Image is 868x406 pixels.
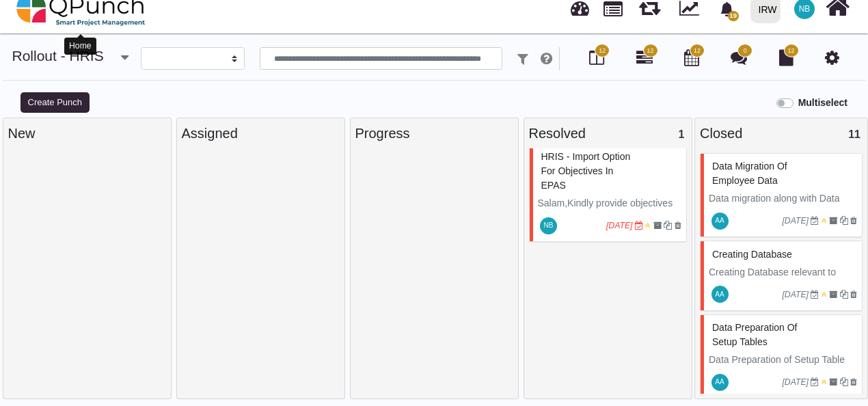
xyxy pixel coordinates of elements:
[541,52,552,66] i: e.g: punch or !ticket or &Category or #label or @username or $priority or *iteration or ^addition...
[694,46,701,56] span: 12
[782,216,809,226] i: [DATE]
[829,378,837,386] i: Archive
[715,379,724,385] span: AA
[744,46,747,56] span: 0
[829,290,837,299] i: Archive
[647,46,654,56] span: 12
[675,221,681,230] i: Delete
[599,46,606,56] span: 12
[798,97,847,108] b: Multiselect
[848,128,860,140] span: 11
[606,221,633,230] i: [DATE]
[715,291,724,298] span: AA
[544,222,554,229] span: NB
[700,123,863,144] div: Closed
[709,267,839,292] span: Creating Database relevant to HRIS only.
[799,5,811,13] span: NB
[822,290,827,299] i: Medium
[782,377,809,387] i: [DATE]
[636,55,653,66] a: 12
[840,290,848,299] i: Clone
[811,378,819,386] i: Due Date
[355,123,513,144] div: Progress
[538,198,683,295] span: Salam,Kindly provide objectives import from Word or Excel file option in EPAS. this is because li...
[731,49,747,66] i: Punch Discussion
[64,38,96,55] div: Home
[711,374,729,391] span: Ahad Ahmed Taji
[541,151,631,191] span: #79928
[653,221,662,230] i: Archive
[636,49,653,66] i: Gantt
[720,2,734,16] svg: bell fill
[529,123,687,144] div: Resolved
[540,217,557,234] span: Nabiha Batool
[679,128,685,140] span: 1
[635,221,643,230] i: Due Date
[715,217,724,224] span: AA
[822,217,827,225] i: Medium
[712,322,798,347] span: #79936
[664,221,672,230] i: Clone
[21,92,90,113] button: Create Punch
[811,290,819,299] i: Due Date
[779,49,794,66] i: Document Library
[850,217,857,225] i: Delete
[684,49,699,66] i: Calendar
[829,217,837,225] i: Archive
[840,378,848,386] i: Clone
[782,290,809,299] i: [DATE]
[711,213,729,230] span: Ahad Ahmed Taji
[8,123,166,144] div: New
[728,11,739,21] span: 19
[645,221,651,230] i: Medium
[709,193,842,218] span: Data migration along with Data cleaning
[712,161,787,186] span: #79938
[589,49,604,66] i: Board
[850,378,857,386] i: Delete
[840,217,848,225] i: Clone
[850,290,857,299] i: Delete
[811,217,819,225] i: Due Date
[712,249,792,260] span: #79937
[788,46,795,56] span: 12
[711,286,729,303] span: Ahad Ahmed Taji
[12,48,104,64] a: Rollout - HRIS
[822,378,827,386] i: Medium
[182,123,340,144] div: Assigned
